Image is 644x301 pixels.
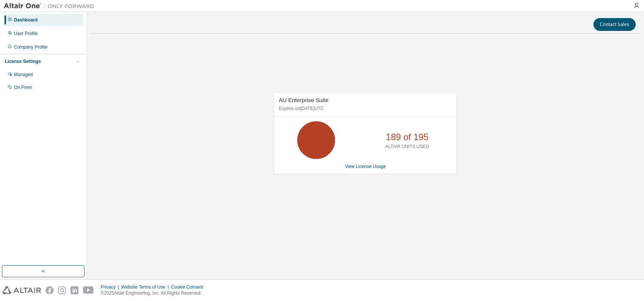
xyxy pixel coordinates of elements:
[2,286,41,294] img: altair_logo.svg
[5,58,41,64] div: License Settings
[14,17,38,23] div: Dashboard
[58,286,66,294] img: instagram.svg
[101,284,121,290] div: Privacy
[279,105,450,112] p: Expires on [DATE] UTC
[14,31,38,37] div: User Profile
[14,44,48,50] div: Company Profile
[345,164,386,169] a: View License Usage
[593,18,636,31] button: Contact Sales
[385,144,429,150] p: ALTAIR UNITS USED
[71,286,78,294] img: linkedin.svg
[14,84,32,90] div: On Prem
[4,2,98,10] img: Altair One
[386,131,429,144] p: 189 of 195
[279,97,329,103] span: AU Enterprise Suite
[46,286,54,294] img: facebook.svg
[14,72,33,78] div: Managed
[101,290,208,296] p: © 2025 Altair Engineering, Inc. All Rights Reserved.
[83,286,94,294] img: youtube.svg
[121,284,171,290] div: Website Terms of Use
[171,284,207,290] div: Cookie Consent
